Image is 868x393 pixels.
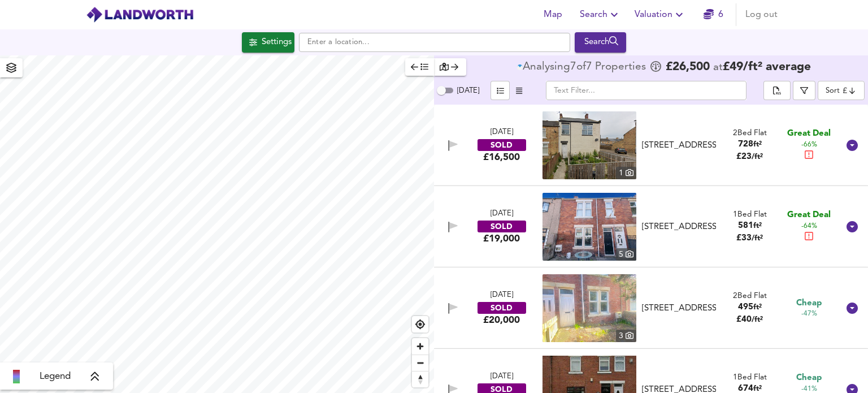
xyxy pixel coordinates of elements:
div: £16,500 [483,151,520,163]
div: 42 Ariel Street, NE63 9EZ [637,303,721,314]
span: 674 [738,385,753,393]
input: Enter a location... [299,33,570,52]
a: property thumbnail 5 [542,193,636,261]
div: [DATE] [491,209,513,219]
img: property thumbnail [542,274,636,342]
div: Settings [262,35,292,50]
button: Valuation [630,3,691,26]
button: Map [535,3,571,26]
div: [DATE]SOLD£16,500 property thumbnail 1 [STREET_ADDRESS]2Bed Flat728ft²£23/ft² Great Deal-66% [434,105,868,186]
span: Great Deal [787,209,831,221]
button: Reset bearing to north [412,371,428,387]
div: 81a Juliet Street, NE63 9EA [637,140,721,152]
div: [STREET_ADDRESS] [642,140,716,152]
span: at [713,62,723,73]
button: Find my location [412,316,428,332]
span: Cheap [796,372,822,384]
div: split button [763,81,791,100]
span: Map [539,7,566,23]
input: Text Filter... [546,81,747,100]
span: [DATE] [457,87,479,94]
img: property thumbnail [542,193,636,261]
a: 6 [704,7,723,23]
span: £ 26,500 [666,62,710,73]
button: 6 [695,3,731,26]
div: Click to configure Search Settings [242,32,294,53]
span: 495 [738,303,753,312]
span: ft² [753,304,762,311]
div: 1 Bed Flat [733,209,767,220]
span: / ft² [752,235,763,242]
span: £ 40 [736,316,763,324]
div: 5 [616,248,636,261]
span: -66% [801,140,817,150]
div: 36 Ariel Street, NE63 9EZ [637,221,721,233]
div: [DATE] [491,127,513,138]
span: Great Deal [787,128,831,140]
button: Zoom in [412,338,428,355]
div: 2 Bed Flat [733,291,767,301]
button: Log out [741,3,782,26]
img: logo [86,6,194,23]
span: 728 [738,140,753,149]
div: Search [578,35,623,50]
div: £19,000 [483,232,520,245]
div: [STREET_ADDRESS] [642,221,716,233]
div: £20,000 [483,314,520,326]
span: ft² [753,385,762,392]
div: [DATE] [491,372,513,382]
span: Reset bearing to north [412,372,428,387]
span: 7 [586,62,592,73]
button: Search [575,3,626,26]
button: Zoom out [412,355,428,371]
div: [DATE]SOLD£19,000 property thumbnail 5 [STREET_ADDRESS]1Bed Flat581ft²£33/ft² Great Deal-64% [434,186,868,267]
span: Zoom out [412,355,428,371]
div: 1 Bed Flat [733,372,767,383]
span: Legend [40,370,71,383]
div: [STREET_ADDRESS] [642,303,716,314]
div: Analysing [523,62,570,73]
div: 2 Bed Flat [733,128,767,139]
svg: Show Details [845,220,859,234]
span: £ 33 [736,234,763,243]
div: [DATE] [491,290,513,301]
span: Log out [745,7,778,23]
span: ft² [753,222,762,230]
span: / ft² [752,316,763,323]
span: Search [580,7,621,23]
a: property thumbnail 3 [542,274,636,342]
span: Valuation [635,7,686,23]
div: 1 [616,167,636,179]
span: 581 [738,222,753,230]
div: Run Your Search [575,32,626,53]
svg: Show Details [845,301,859,315]
div: Sort [818,81,865,100]
span: -64% [801,222,817,231]
a: property thumbnail 1 [542,111,636,179]
div: SOLD [478,139,526,151]
button: Search [575,32,626,53]
span: £ 49 / ft² average [723,61,811,73]
span: Cheap [796,297,822,309]
span: -47% [801,309,817,319]
span: / ft² [752,153,763,161]
img: property thumbnail [542,111,636,179]
div: of Propert ies [517,62,649,73]
span: ft² [753,141,762,148]
div: SOLD [478,221,526,232]
div: Sort [826,85,840,96]
div: [DATE]SOLD£20,000 property thumbnail 3 [STREET_ADDRESS]2Bed Flat495ft²£40/ft² Cheap-47% [434,267,868,349]
div: 3 [616,330,636,342]
div: SOLD [478,302,526,314]
span: £ 23 [736,153,763,161]
button: Settings [242,32,294,53]
svg: Show Details [845,139,859,152]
